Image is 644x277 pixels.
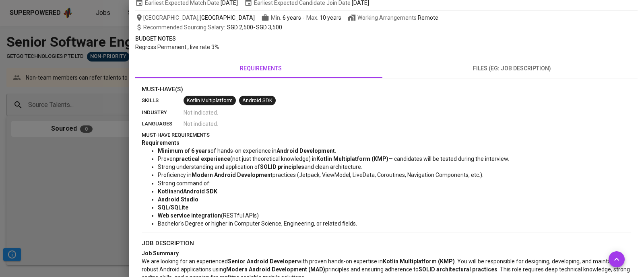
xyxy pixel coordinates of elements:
span: Strong command of: [158,180,211,187]
span: Job Summary [142,250,179,256]
span: SOLID principles [260,164,304,170]
span: Not indicated . [184,120,218,128]
span: requirements [140,64,382,74]
div: Remote [418,14,438,22]
span: Senior Android Developer [228,258,297,265]
span: 6 years [283,14,301,21]
span: and clean architecture. [304,164,362,170]
span: Requirements [142,140,180,146]
span: Bachelor's Degree or higher in Computer Science, Engineering, or related fields. [158,220,357,227]
span: (RESTful APIs) [221,212,259,219]
span: Working Arrangements [348,14,438,22]
span: . [335,148,336,154]
span: [GEOGRAPHIC_DATA] [200,14,255,22]
span: We are looking for an experienced [142,258,228,265]
span: Kotlin [158,188,173,195]
span: Strong understanding and application of [158,164,260,170]
span: Android SDK [239,97,276,105]
span: Kotlin Multiplatform (KMP) [383,258,455,265]
span: Android Development [277,148,335,154]
span: (not just theoretical knowledge) in [230,156,316,162]
span: - [303,14,305,22]
p: skills [142,96,184,105]
span: Modern Android Development (MAD) [226,266,325,273]
p: must-have requirements [142,131,631,139]
span: of hands-on experience in [211,148,277,154]
span: Minimum of 6 years [158,148,211,154]
span: Recommended Sourcing Salary : [143,24,226,31]
span: Kotlin Multiplatform (KMP) [316,156,388,162]
span: and [173,188,183,195]
span: files (eg: job description) [391,64,633,74]
span: SGD 3,500 [256,24,282,31]
span: SGD 2,500 [227,24,253,31]
span: Android Studio [158,196,198,203]
span: Proficiency in [158,172,192,178]
span: with proven hands-on expertise in [297,258,383,265]
p: industry [142,109,184,117]
span: Regross Permanent , live rate 3% [135,44,219,50]
p: Budget Notes [135,35,638,43]
span: Kotlin Multiplatform [184,97,236,105]
span: Android SDK [183,188,217,195]
p: Must-Have(s) [142,85,631,94]
span: practices (Jetpack, ViewModel, LiveData, Coroutines, Navigation Components, etc.). [272,172,483,178]
span: practical experience [176,156,230,162]
span: [GEOGRAPHIC_DATA] , [135,14,255,22]
p: languages [142,120,184,128]
span: Max. [306,14,341,21]
span: Proven [158,156,176,162]
span: — candidates will be tested during the interview. [388,156,509,162]
p: job description [142,239,631,248]
span: 10 years [320,14,341,21]
span: Not indicated . [184,109,218,117]
span: SQL/SQLite [158,204,188,211]
span: Web service integration [158,212,221,219]
span: SOLID architectural practices [419,266,497,273]
span: Min. [271,14,301,21]
span: principles and ensuring adherence to [325,266,419,273]
span: Modern Android Development [192,172,272,178]
span: - [143,23,282,31]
